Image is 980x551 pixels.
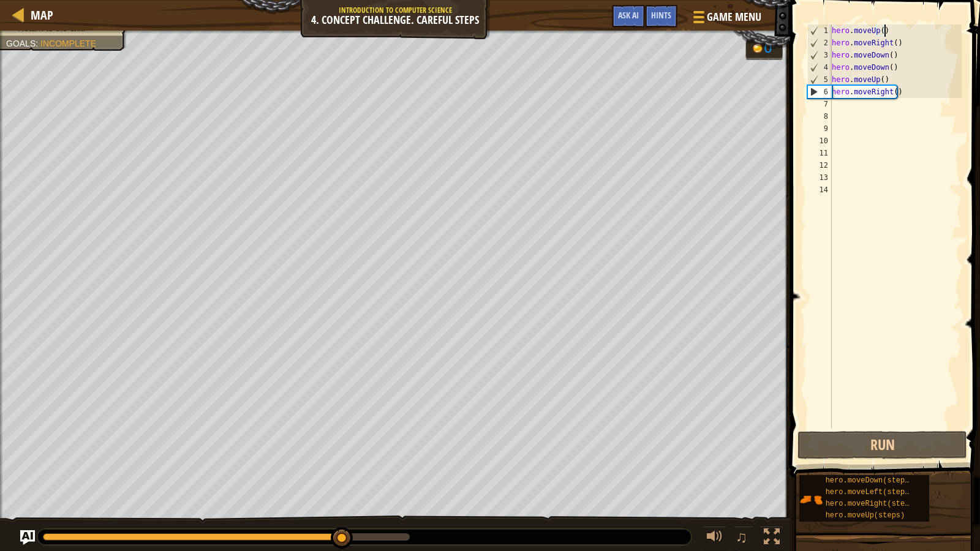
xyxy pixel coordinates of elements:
[807,98,832,110] div: 7
[808,37,832,49] div: 2
[807,147,832,159] div: 11
[808,61,832,73] div: 4
[736,528,748,546] span: ♫
[684,5,769,34] button: Game Menu
[807,171,832,184] div: 13
[807,122,832,135] div: 9
[733,526,754,551] button: ♫
[40,39,96,48] span: Incomplete
[808,49,832,61] div: 3
[36,39,40,48] span: :
[826,500,918,508] span: hero.moveRight(steps)
[745,38,783,60] div: Team 'ogres' has 0 gold.
[826,488,914,497] span: hero.moveLeft(steps)
[20,530,35,545] button: Ask AI
[759,526,784,551] button: Toggle fullscreen
[24,7,53,23] a: Map
[808,86,832,98] div: 6
[707,9,761,25] span: Game Menu
[807,184,832,196] div: 14
[651,9,671,21] span: Hints
[807,110,832,122] div: 8
[797,431,967,459] button: Run
[826,511,905,520] span: hero.moveUp(steps)
[618,9,639,21] span: Ask AI
[799,488,823,511] img: portrait.png
[6,39,36,48] span: Goals
[703,526,727,551] button: Adjust volume
[808,73,832,86] div: 5
[31,7,53,23] span: Map
[612,5,645,28] button: Ask AI
[808,24,832,37] div: 1
[807,135,832,147] div: 10
[764,42,777,55] div: 0
[807,159,832,171] div: 12
[826,476,914,485] span: hero.moveDown(steps)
